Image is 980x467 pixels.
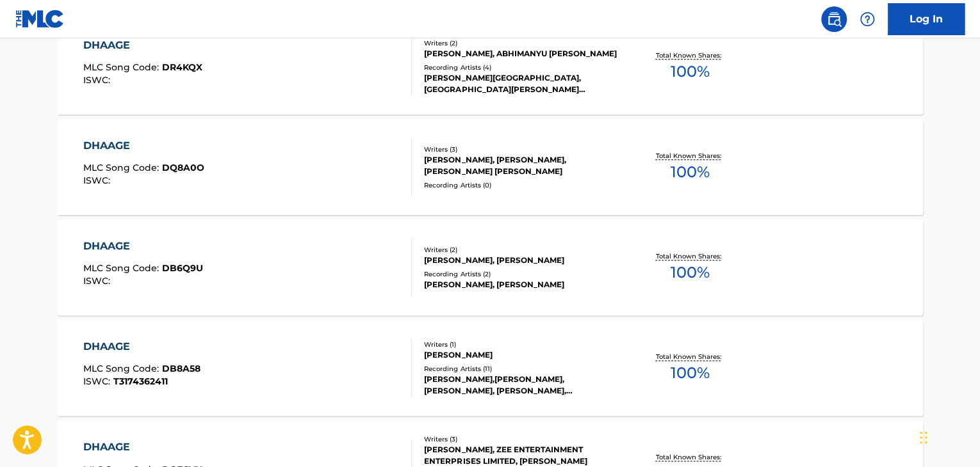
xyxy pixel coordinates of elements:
div: DHAAGE [83,38,202,53]
iframe: Chat Widget [916,406,980,467]
div: [PERSON_NAME], [PERSON_NAME], [PERSON_NAME] [PERSON_NAME] [424,154,617,177]
span: MLC Song Code : [83,262,162,274]
div: Writers ( 3 ) [424,145,617,154]
div: [PERSON_NAME][GEOGRAPHIC_DATA], [GEOGRAPHIC_DATA][PERSON_NAME][GEOGRAPHIC_DATA], [PERSON_NAME][GE... [424,72,617,95]
div: Writers ( 2 ) [424,245,617,255]
span: ISWC : [83,275,113,287]
div: Drag [920,418,927,457]
a: DHAAGEMLC Song Code:DR4KQXISWC:Writers (2)[PERSON_NAME], ABHIMANYU [PERSON_NAME]Recording Artists... [57,19,923,115]
p: Total Known Shares: [655,151,724,161]
span: 100 % [670,60,709,83]
div: Writers ( 1 ) [424,340,617,349]
span: DB8A58 [162,363,200,374]
p: Total Known Shares: [655,352,724,361]
div: Recording Artists ( 2 ) [424,269,617,279]
p: Total Known Shares: [655,51,724,60]
div: DHAAGE [83,339,200,354]
p: Total Known Shares: [655,452,724,462]
span: T3174362411 [113,376,168,387]
span: ISWC : [83,74,113,86]
div: [PERSON_NAME],[PERSON_NAME], [PERSON_NAME], [PERSON_NAME], [PERSON_NAME], [PERSON_NAME] [424,374,617,397]
div: Recording Artists ( 4 ) [424,63,617,72]
span: 100 % [670,361,709,384]
a: DHAAGEMLC Song Code:DB6Q9UISWC:Writers (2)[PERSON_NAME], [PERSON_NAME]Recording Artists (2)[PERSO... [57,219,923,315]
img: MLC Logo [15,10,65,28]
a: Log In [888,3,965,35]
span: 100 % [670,261,709,284]
img: help [860,12,875,27]
span: ISWC : [83,376,113,387]
p: Total Known Shares: [655,251,724,261]
div: DHAAGE [83,239,203,254]
span: MLC Song Code : [83,162,162,173]
div: [PERSON_NAME], ABHIMANYU [PERSON_NAME] [424,48,617,59]
div: Writers ( 2 ) [424,38,617,48]
div: [PERSON_NAME], [PERSON_NAME] [424,255,617,266]
span: DR4KQX [162,61,202,73]
a: DHAAGEMLC Song Code:DB8A58ISWC:T3174362411Writers (1)[PERSON_NAME]Recording Artists (11)[PERSON_N... [57,320,923,416]
div: Recording Artists ( 0 ) [424,180,617,190]
span: 100 % [670,161,709,184]
div: [PERSON_NAME], [PERSON_NAME] [424,279,617,290]
div: Help [854,6,880,32]
a: DHAAGEMLC Song Code:DQ8A0OISWC:Writers (3)[PERSON_NAME], [PERSON_NAME], [PERSON_NAME] [PERSON_NAM... [57,119,923,215]
span: ISWC : [83,175,113,186]
div: Recording Artists ( 11 ) [424,364,617,374]
div: [PERSON_NAME], ZEE ENTERTAINMENT ENTERPRISES LIMITED, [PERSON_NAME] [424,444,617,467]
span: DB6Q9U [162,262,203,274]
div: Writers ( 3 ) [424,434,617,444]
div: [PERSON_NAME] [424,349,617,361]
span: DQ8A0O [162,162,204,173]
div: DHAAGE [83,439,202,455]
img: search [826,12,842,27]
span: MLC Song Code : [83,61,162,73]
a: Public Search [821,6,847,32]
div: DHAAGE [83,138,204,154]
span: MLC Song Code : [83,363,162,374]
